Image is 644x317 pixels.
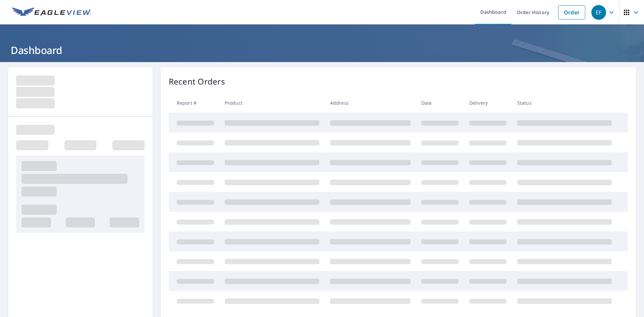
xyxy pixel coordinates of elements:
th: Report # [169,93,219,113]
th: Status [512,93,617,113]
p: Recent Orders [169,75,225,88]
img: EV Logo [12,7,91,17]
th: Address [325,93,416,113]
h1: Dashboard [8,43,636,57]
th: Delivery [464,93,512,113]
a: Order [558,5,585,19]
div: EF [591,5,606,20]
th: Product [219,93,325,113]
th: Date [416,93,464,113]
